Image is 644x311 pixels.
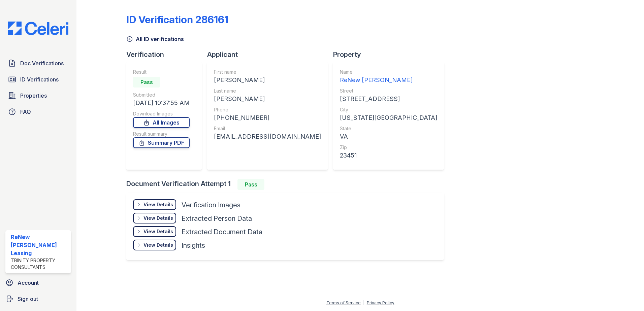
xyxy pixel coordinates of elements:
[340,94,437,104] div: [STREET_ADDRESS]
[143,228,173,235] div: View Details
[3,292,74,306] a: Sign out
[214,69,321,75] div: First name
[143,242,173,248] div: View Details
[20,92,47,100] span: Properties
[237,179,264,190] div: Pass
[133,137,190,148] a: Summary PDF
[367,300,394,305] a: Privacy Policy
[363,300,364,305] div: |
[11,233,68,257] div: ReNew [PERSON_NAME] Leasing
[340,151,437,160] div: 23451
[340,75,437,85] div: ReNew [PERSON_NAME]
[340,144,437,151] div: Zip
[133,69,190,75] div: Result
[182,241,205,250] div: Insights
[18,279,39,287] span: Account
[126,50,207,59] div: Verification
[3,276,74,289] a: Account
[143,215,173,221] div: View Details
[214,75,321,85] div: [PERSON_NAME]
[143,201,173,208] div: View Details
[340,125,437,132] div: State
[214,106,321,113] div: Phone
[133,77,160,88] div: Pass
[182,200,240,210] div: Verification Images
[214,113,321,123] div: [PHONE_NUMBER]
[340,69,437,75] div: Name
[5,89,71,102] a: Properties
[340,106,437,113] div: City
[214,132,321,141] div: [EMAIL_ADDRESS][DOMAIN_NAME]
[133,98,190,108] div: [DATE] 10:37:55 AM
[133,92,190,98] div: Submitted
[182,227,262,237] div: Extracted Document Data
[340,113,437,123] div: [US_STATE][GEOGRAPHIC_DATA]
[5,57,71,70] a: Doc Verifications
[18,295,38,303] span: Sign out
[214,94,321,104] div: [PERSON_NAME]
[207,50,333,59] div: Applicant
[340,88,437,94] div: Street
[182,214,252,223] div: Extracted Person Data
[5,73,71,86] a: ID Verifications
[326,300,361,305] a: Terms of Service
[20,59,64,67] span: Doc Verifications
[20,75,59,83] span: ID Verifications
[5,105,71,118] a: FAQ
[126,179,449,190] div: Document Verification Attempt 1
[126,35,184,43] a: All ID verifications
[133,131,190,137] div: Result summary
[133,110,190,117] div: Download Images
[133,117,190,128] a: All Images
[11,257,68,271] div: Trinity Property Consultants
[340,132,437,141] div: VA
[333,50,449,59] div: Property
[340,69,437,85] a: Name ReNew [PERSON_NAME]
[214,125,321,132] div: Email
[126,13,228,26] div: ID Verification 286161
[3,22,74,35] img: CE_Logo_Blue-a8612792a0a2168367f1c8372b55b34899dd931a85d93a1a3d3e32e68fde9ad4.png
[20,108,31,116] span: FAQ
[214,88,321,94] div: Last name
